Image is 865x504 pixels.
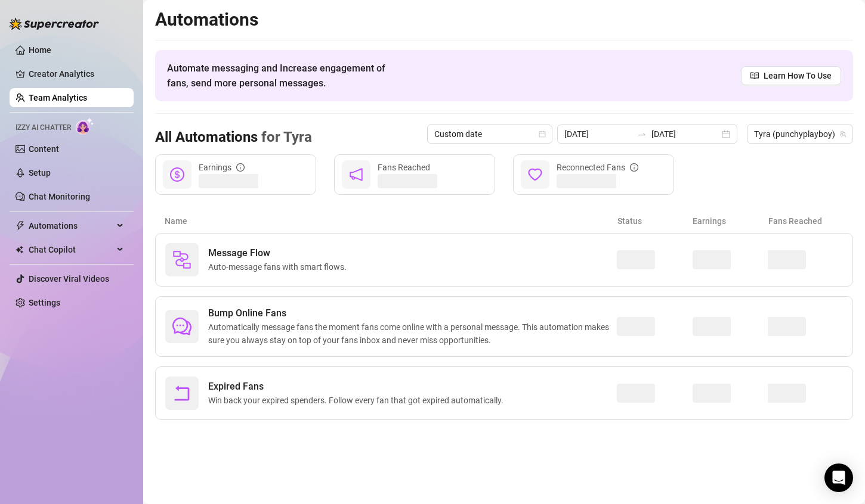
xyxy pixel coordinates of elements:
a: Setup [29,168,51,178]
span: Fans Reached [378,163,430,172]
span: rollback [172,384,191,403]
a: Settings [29,298,60,307]
span: calendar [539,130,546,138]
h3: All Automations [155,128,312,147]
a: Content [29,144,59,154]
a: Chat Monitoring [29,192,90,201]
span: heart [528,167,542,182]
input: End date [651,127,719,141]
span: to [637,129,647,139]
span: for Tyra [258,129,312,145]
img: Chat Copilot [16,245,23,254]
img: logo-BBDzfeDw.svg [10,18,99,30]
span: thunderbolt [16,221,25,231]
a: Learn How To Use [741,66,841,85]
span: swap-right [637,129,647,139]
a: Home [29,45,51,55]
article: Earnings [693,214,768,228]
article: Status [617,214,693,228]
span: comment [172,317,191,336]
img: svg%3e [172,250,191,269]
span: Automations [29,216,113,235]
span: Automate messaging and Increase engagement of fans, send more personal messages. [167,61,397,91]
span: Automatically message fans the moment fans come online with a personal message. This automation m... [208,321,617,347]
span: dollar [170,167,184,182]
img: AI Chatter [76,117,94,135]
div: Open Intercom Messenger [824,463,853,492]
span: notification [349,167,363,182]
article: Name [165,214,617,228]
span: Win back your expired spenders. Follow every fan that got expired automatically. [208,394,508,407]
span: Auto-message fans with smart flows. [208,260,351,273]
a: Creator Analytics [29,64,124,83]
span: Message Flow [208,246,351,260]
div: Reconnected Fans [557,161,638,174]
div: Earnings [199,161,245,174]
span: read [750,71,759,80]
span: Izzy AI Chatter [16,122,71,133]
article: Fans Reached [768,214,844,228]
span: info-circle [630,163,638,172]
input: Start date [564,127,632,141]
h2: Automations [155,8,853,31]
span: Expired Fans [208,379,508,394]
a: Team Analytics [29,93,87,102]
a: Discover Viral Videos [29,274,109,284]
span: Bump Online Fans [208,306,617,321]
span: Learn How To Use [764,69,832,82]
span: Custom date [434,125,545,143]
span: Tyra (punchyplayboy) [754,125,846,143]
span: Chat Copilot [29,240,113,259]
span: info-circle [236,163,245,172]
span: team [839,130,847,138]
